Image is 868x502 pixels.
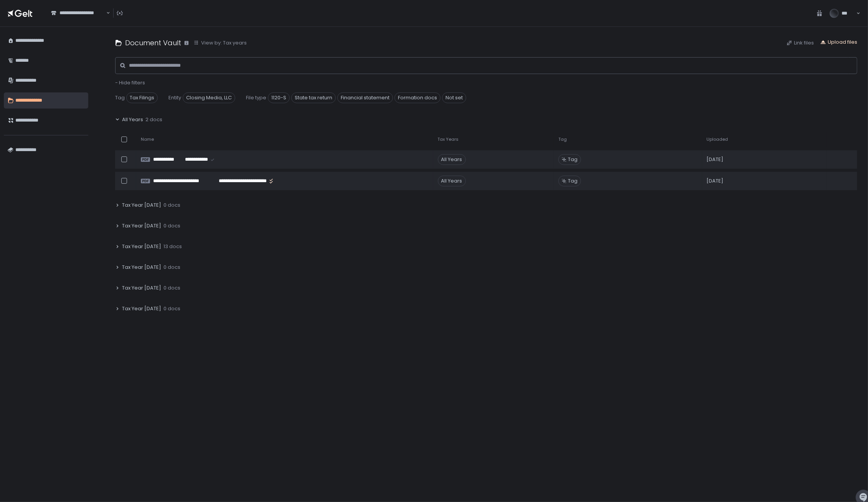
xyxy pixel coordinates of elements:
[707,156,724,163] span: [DATE]
[163,243,182,250] span: 13 docs
[163,285,180,291] span: 0 docs
[51,16,106,24] input: Search for option
[163,264,180,271] span: 0 docs
[442,92,466,103] span: Not set
[115,79,145,86] button: - Hide filters
[163,222,180,229] span: 0 docs
[122,202,161,209] span: Tax Year [DATE]
[126,92,158,103] span: Tax Filings
[246,94,266,101] span: File type
[122,222,161,229] span: Tax Year [DATE]
[707,137,728,142] span: Uploaded
[122,264,161,271] span: Tax Year [DATE]
[568,178,578,184] span: Tag
[46,5,110,21] div: Search for option
[125,38,181,48] h1: Document Vault
[163,202,180,209] span: 0 docs
[163,305,180,312] span: 0 docs
[337,92,393,103] span: Financial statement
[122,285,161,291] span: Tax Year [DATE]
[168,94,181,101] span: Entity
[568,156,578,163] span: Tag
[115,94,125,101] span: Tag
[394,92,441,103] span: Formation docs
[438,176,466,186] div: All Years
[122,116,143,123] span: All Years
[291,92,336,103] span: State tax return
[193,40,247,46] button: View by: Tax years
[786,40,814,46] button: Link files
[438,137,459,142] span: Tax Years
[122,305,161,312] span: Tax Year [DATE]
[558,137,567,142] span: Tag
[707,178,724,184] span: [DATE]
[122,243,161,250] span: Tax Year [DATE]
[268,92,290,103] span: 1120-S
[438,154,466,165] div: All Years
[183,92,235,103] span: Closing Media, LLC
[145,116,162,123] span: 2 docs
[820,39,857,46] button: Upload files
[141,137,154,142] span: Name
